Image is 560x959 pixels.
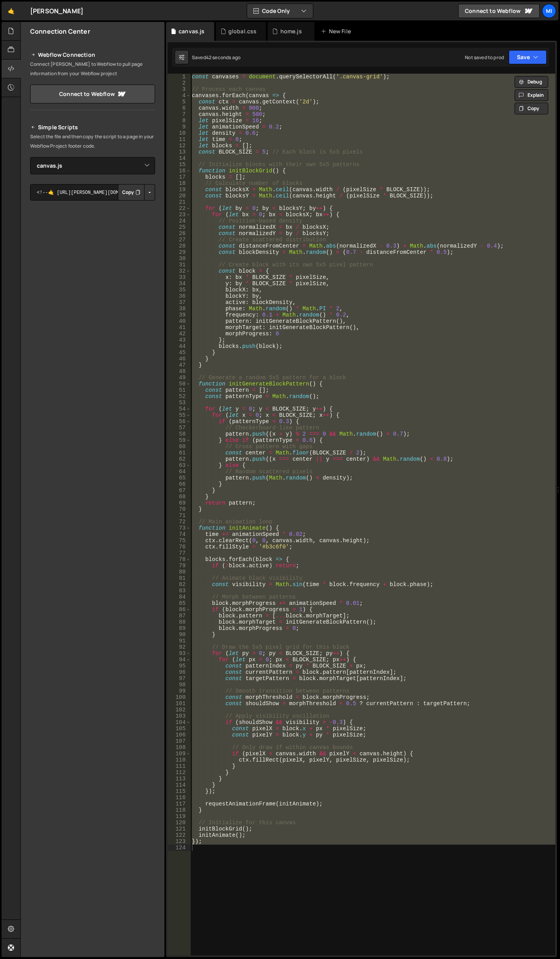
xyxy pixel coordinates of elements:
div: 12 [168,143,191,149]
div: 26 [168,230,191,237]
a: Connect to Webflow [30,85,155,103]
div: 34 [168,280,191,287]
div: 72 [168,519,191,525]
div: 20 [168,193,191,199]
div: 112 [168,769,191,776]
div: 14 [168,155,191,161]
div: 122 [168,832,191,838]
div: 73 [168,525,191,531]
div: 113 [168,776,191,782]
p: Select the file and then copy the script to a page in your Webflow Project footer code. [30,132,155,151]
div: 123 [168,838,191,845]
div: 117 [168,801,191,807]
div: 101 [168,700,191,707]
div: 75 [168,537,191,544]
div: 107 [168,738,191,744]
div: 66 [168,481,191,487]
div: 68 [168,494,191,500]
div: 43 [168,337,191,343]
div: 59 [168,437,191,443]
div: 31 [168,262,191,268]
div: 56 [168,418,191,425]
div: 21 [168,199,191,205]
div: 108 [168,744,191,751]
a: Mi [542,4,556,18]
div: 100 [168,694,191,700]
div: 62 [168,456,191,462]
button: Copy [515,103,548,114]
div: 92 [168,644,191,650]
div: 115 [168,788,191,794]
div: 9 [168,124,191,130]
div: 54 [168,406,191,412]
button: Debug [515,76,548,88]
div: 86 [168,606,191,613]
div: 63 [168,462,191,469]
div: 47 [168,362,191,368]
div: 8 [168,118,191,124]
div: 119 [168,813,191,820]
div: global.css [228,27,257,35]
div: 96 [168,669,191,675]
div: 80 [168,569,191,575]
div: 109 [168,751,191,757]
div: 121 [168,826,191,832]
div: 6 [168,105,191,111]
div: 4 [168,92,191,99]
div: 29 [168,249,191,255]
div: 64 [168,469,191,475]
div: 87 [168,613,191,619]
iframe: YouTube video player [30,289,156,360]
div: 84 [168,594,191,600]
div: 69 [168,500,191,506]
div: 79 [168,563,191,569]
div: 18 [168,180,191,186]
div: 33 [168,274,191,280]
div: 88 [168,619,191,625]
div: 45 [168,349,191,356]
button: Save [509,50,547,64]
div: 5 [168,99,191,105]
div: 41 [168,324,191,331]
div: 61 [168,450,191,456]
div: 3 [168,86,191,92]
div: 42 [168,331,191,337]
div: [PERSON_NAME] [30,6,83,16]
div: 93 [168,650,191,657]
div: 27 [168,237,191,243]
div: 2 [168,80,191,86]
h2: Simple Scripts [30,123,155,132]
a: Connect to Webflow [458,4,540,18]
div: 103 [168,713,191,719]
div: 99 [168,688,191,694]
div: 120 [168,820,191,826]
div: 19 [168,186,191,193]
div: 70 [168,506,191,512]
div: 77 [168,550,191,556]
div: 37 [168,299,191,306]
div: 42 seconds ago [206,54,240,61]
p: Connect [PERSON_NAME] to Webflow to pull page information from your Webflow project [30,60,155,78]
div: 74 [168,531,191,537]
div: 118 [168,807,191,813]
div: 104 [168,719,191,726]
div: 1 [168,74,191,80]
div: 90 [168,631,191,638]
div: 13 [168,149,191,155]
textarea: <!--🤙 [URL][PERSON_NAME][DOMAIN_NAME]> <script>document.addEventListener("DOMContentLoaded", func... [30,184,155,201]
div: 85 [168,600,191,606]
div: 7 [168,111,191,118]
div: 89 [168,625,191,631]
div: 105 [168,726,191,732]
button: Code Only [247,4,313,18]
div: 39 [168,312,191,318]
div: 30 [168,255,191,262]
div: 76 [168,544,191,550]
div: 94 [168,657,191,663]
button: Copy [118,184,145,201]
div: 11 [168,136,191,143]
div: 50 [168,381,191,387]
div: 110 [168,757,191,763]
div: 15 [168,161,191,168]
